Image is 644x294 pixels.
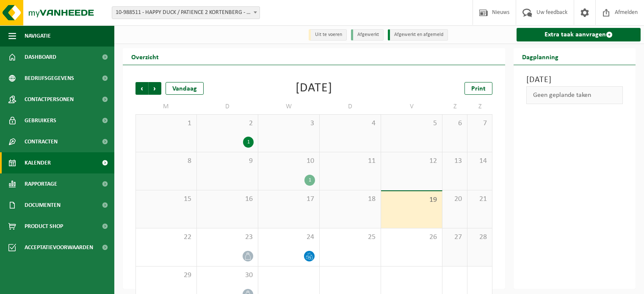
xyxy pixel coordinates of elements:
span: Dashboard [25,47,56,68]
span: 10-988511 - HAPPY DUCK / PATIENCE 2 KORTENBERG - EVERBERG [112,6,260,19]
span: 11 [324,157,376,166]
span: 12 [385,157,438,166]
li: Afgewerkt [351,29,384,41]
span: 9 [201,157,254,166]
span: 21 [472,195,488,204]
span: 8 [140,157,192,166]
span: Navigatie [25,25,51,47]
span: Product Shop [25,216,63,237]
li: Uit te voeren [309,29,347,41]
span: 19 [385,195,438,205]
a: Extra taak aanvragen [517,28,641,41]
span: Contracten [25,131,58,152]
h2: Overzicht [123,48,167,65]
span: 27 [447,233,463,242]
span: 14 [472,157,488,166]
span: 7 [472,119,488,128]
td: W [258,99,320,114]
span: 30 [201,271,254,280]
h2: Dagplanning [514,48,567,65]
span: 20 [447,195,463,204]
span: Documenten [25,195,61,216]
span: 4 [324,119,376,128]
li: Afgewerkt en afgemeld [388,29,448,41]
span: Volgende [149,82,161,95]
span: 17 [263,195,315,204]
span: 16 [201,195,254,204]
span: 10-988511 - HAPPY DUCK / PATIENCE 2 KORTENBERG - EVERBERG [112,7,260,19]
span: 18 [324,195,376,204]
span: 15 [140,195,192,204]
td: V [381,99,442,114]
span: Acceptatievoorwaarden [25,237,93,258]
span: 28 [472,233,488,242]
span: 13 [447,157,463,166]
span: 26 [385,233,438,242]
div: Vandaag [166,82,204,95]
div: [DATE] [296,82,332,95]
td: Z [467,99,492,114]
span: 2 [201,119,254,128]
span: 6 [447,119,463,128]
span: Bedrijfsgegevens [25,68,74,89]
a: Print [464,82,492,95]
h3: [DATE] [526,74,623,86]
span: 25 [324,233,376,242]
span: Gebruikers [25,110,56,131]
span: 23 [201,233,254,242]
span: Vorige [135,82,148,95]
span: 5 [385,119,438,128]
span: 1 [140,119,192,128]
div: Geen geplande taken [526,86,623,104]
td: M [135,99,197,114]
span: 24 [263,233,315,242]
td: Z [442,99,467,114]
div: 1 [304,175,315,186]
span: Kalender [25,152,51,173]
span: 3 [263,119,315,128]
div: 1 [243,137,254,148]
td: D [320,99,381,114]
span: 10 [263,157,315,166]
span: Print [471,85,486,92]
span: Contactpersonen [25,89,74,110]
td: D [197,99,258,114]
span: 29 [140,271,192,280]
span: Rapportage [25,173,57,195]
span: 22 [140,233,192,242]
